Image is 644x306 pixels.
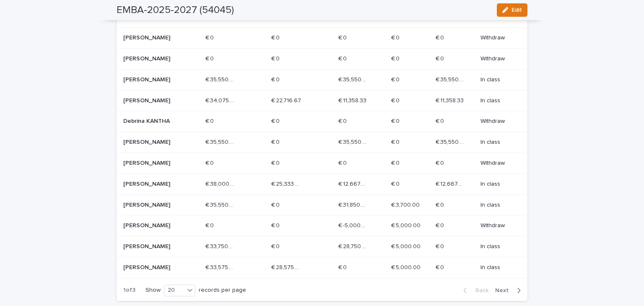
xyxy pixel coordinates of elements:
[470,288,488,293] span: Back
[123,76,183,83] p: [PERSON_NAME]
[117,194,527,215] tr: [PERSON_NAME]€ 35,550.00€ 35,550.00 € 0€ 0 € 31,850.00€ 31,850.00 € 3,700.00€ 3,700.00 € 0€ 0 In ...
[338,179,370,188] p: € 12,667.00
[271,220,281,229] p: € 0
[205,54,216,62] p: € 0
[205,220,216,229] p: € 0
[495,288,514,293] span: Next
[117,236,527,257] tr: [PERSON_NAME]€ 33,750.00€ 33,750.00 € 0€ 0 € 28,750.00€ 28,750.00 € 5,000.00€ 5,000.00 € 0€ 0 In ...
[271,116,281,125] p: € 0
[391,54,401,62] p: € 0
[338,262,348,271] p: € 0
[205,116,216,125] p: € 0
[436,33,446,41] p: € 0
[117,69,527,90] tr: [PERSON_NAME]€ 35,550.00€ 35,550.00 € 0€ 0 € 35,550.00€ 35,550.00 € 0€ 0 € 35,550.00€ 35,550.00 I...
[117,174,527,194] tr: [PERSON_NAME]€ 38,000.00€ 38,000.00 € 25,333.00€ 25,333.00 € 12,667.00€ 12,667.00 € 0€ 0 € 12,667...
[338,96,368,104] p: € 11,358.33
[391,96,401,104] p: € 0
[338,200,370,209] p: € 31,850.00
[480,202,514,209] p: In class
[436,241,446,250] p: € 0
[117,215,527,236] tr: [PERSON_NAME]€ 0€ 0 € 0€ 0 € -5,000.00€ -5,000.00 € 5,000.00€ 5,000.00 € 0€ 0 Withdraw
[338,158,348,167] p: € 0
[117,28,527,49] tr: [PERSON_NAME]€ 0€ 0 € 0€ 0 € 0€ 0 € 0€ 0 € 0€ 0 Withdraw
[338,75,370,83] p: € 35,550.00
[457,287,492,294] button: Back
[271,262,303,271] p: € 28,575.00
[391,262,422,271] p: € 5,000.00
[480,243,514,250] p: In class
[123,264,183,271] p: [PERSON_NAME]
[391,241,422,250] p: € 5,000.00
[391,220,422,229] p: € 5,000.00
[123,222,183,229] p: [PERSON_NAME]
[117,153,527,174] tr: [PERSON_NAME]€ 0€ 0 € 0€ 0 € 0€ 0 € 0€ 0 € 0€ 0 Withdraw
[436,220,446,229] p: € 0
[271,33,281,41] p: € 0
[338,116,348,125] p: € 0
[123,34,183,41] p: [PERSON_NAME]
[205,262,237,271] p: € 33,575.00
[117,280,142,301] p: 1 of 3
[123,160,183,167] p: [PERSON_NAME]
[480,181,514,188] p: In class
[164,286,184,295] div: 20
[436,179,467,188] p: € 12,667.00
[480,76,514,83] p: In class
[123,181,183,188] p: [PERSON_NAME]
[271,200,281,209] p: € 0
[117,111,527,132] tr: Debrina KANTHA€ 0€ 0 € 0€ 0 € 0€ 0 € 0€ 0 € 0€ 0 Withdraw
[205,200,237,209] p: € 35,550.00
[480,264,514,271] p: In class
[205,75,237,83] p: € 35,550.00
[391,200,421,209] p: € 3,700.00
[480,222,514,229] p: Withdraw
[205,158,216,167] p: € 0
[436,137,467,146] p: € 35,550.00
[271,137,281,146] p: € 0
[205,33,216,41] p: € 0
[480,34,514,41] p: Withdraw
[271,96,303,104] p: € 22,716.67
[271,75,281,83] p: € 0
[117,132,527,153] tr: [PERSON_NAME]€ 35,550.00€ 35,550.00 € 0€ 0 € 35,550.00€ 35,550.00 € 0€ 0 € 35,550.00€ 35,550.00 I...
[271,241,281,250] p: € 0
[271,158,281,167] p: € 0
[436,54,446,62] p: € 0
[512,7,522,13] span: Edit
[123,243,183,250] p: [PERSON_NAME]
[391,116,401,125] p: € 0
[205,241,237,250] p: € 33,750.00
[436,262,446,271] p: € 0
[480,118,514,125] p: Withdraw
[205,96,237,104] p: € 34,075.00
[492,287,527,294] button: Next
[480,139,514,146] p: In class
[123,55,183,62] p: [PERSON_NAME]
[480,55,514,62] p: Withdraw
[391,75,401,83] p: € 0
[271,179,303,188] p: € 25,333.00
[117,257,527,278] tr: [PERSON_NAME]€ 33,575.00€ 33,575.00 € 28,575.00€ 28,575.00 € 0€ 0 € 5,000.00€ 5,000.00 € 0€ 0 In ...
[436,75,467,83] p: € 35,550.00
[145,287,161,294] p: Show
[436,116,446,125] p: € 0
[205,137,237,146] p: € 35,550.00
[436,96,465,104] p: € 11,358.33
[123,202,183,209] p: [PERSON_NAME]
[117,48,527,69] tr: [PERSON_NAME]€ 0€ 0 € 0€ 0 € 0€ 0 € 0€ 0 € 0€ 0 Withdraw
[338,241,370,250] p: € 28,750.00
[117,4,234,16] h2: EMBA-2025-2027 (54045)
[199,287,246,294] p: records per page
[117,90,527,111] tr: [PERSON_NAME]€ 34,075.00€ 34,075.00 € 22,716.67€ 22,716.67 € 11,358.33€ 11,358.33 € 0€ 0 € 11,358...
[338,220,370,229] p: € -5,000.00
[497,3,527,17] button: Edit
[271,54,281,62] p: € 0
[391,158,401,167] p: € 0
[338,33,348,41] p: € 0
[436,200,446,209] p: € 0
[338,137,370,146] p: € 35,550.00
[480,160,514,167] p: Withdraw
[436,158,446,167] p: € 0
[480,97,514,104] p: In class
[391,179,401,188] p: € 0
